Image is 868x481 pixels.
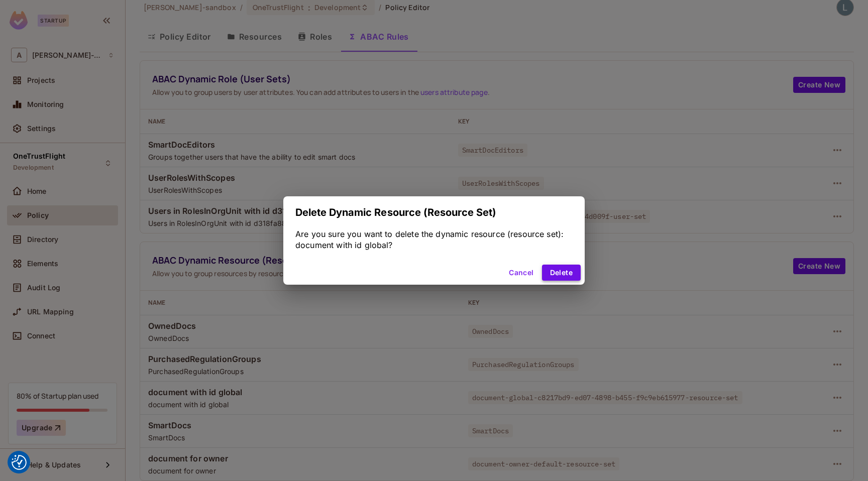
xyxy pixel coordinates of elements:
[283,196,585,228] h2: Delete Dynamic Resource (Resource Set)
[12,455,27,470] img: Revisit consent button
[12,455,27,470] button: Consent Preferences
[505,265,537,281] button: Cancel
[295,228,573,251] div: Are you sure you want to delete the dynamic resource (resource set): document with id global?
[542,265,581,281] button: Delete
